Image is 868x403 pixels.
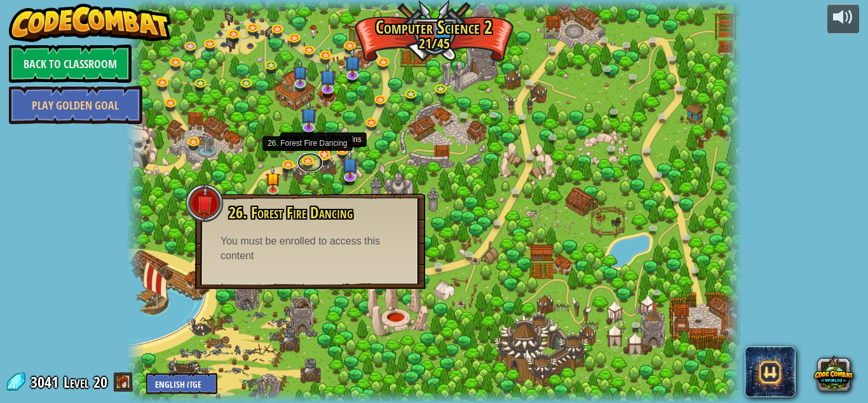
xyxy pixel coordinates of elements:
[229,202,353,223] span: 26. Forest Fire Dancing
[31,372,62,392] span: 3041
[319,62,336,90] img: level-banner-unstarted-subscriber.png
[9,4,172,42] img: CodeCombat - Learn how to code by playing a game
[64,372,89,393] span: Level
[293,59,308,84] img: level-banner-unstarted-subscriber.png
[827,4,859,34] button: Adjust volume
[344,48,361,76] img: level-banner-unstarted-subscriber.png
[220,234,400,264] div: You must be enrolled to access this content
[342,150,358,178] img: level-banner-unstarted-subscriber.png
[93,372,107,392] span: 20
[9,45,132,83] a: Back to Classroom
[9,86,142,124] a: Play Golden Goal
[301,100,317,129] img: level-banner-unstarted-subscriber.png
[266,166,281,191] img: level-banner-started.png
